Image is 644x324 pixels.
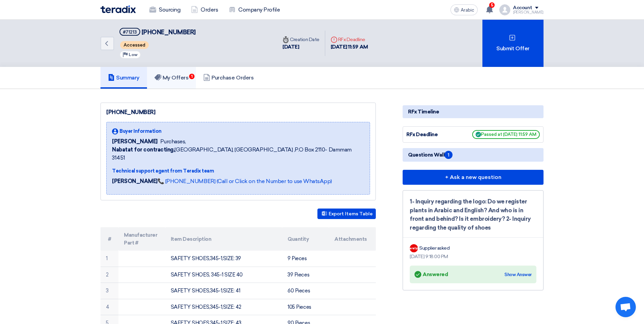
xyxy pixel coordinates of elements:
[419,245,449,252] div: Supplier asked
[331,44,368,50] font: [DATE] 11:59 AM
[282,227,329,251] th: Quantity
[100,251,118,267] td: 1
[160,138,186,146] span: Purchases,
[238,6,280,14] font: Company Profile
[201,6,218,14] font: Orders
[112,167,364,175] div: Technical support agent from Teradix team
[282,267,329,283] td: 39 Pieces
[504,271,532,278] div: Show Answer
[119,28,196,36] h5: 4087-911-8100015627
[211,74,254,81] font: Purchase Orders
[158,178,332,184] a: 📞 [PHONE_NUMBER] (Call or Click on the Number to use WhatsApp)
[112,146,352,161] font: [GEOGRAPHIC_DATA], [GEOGRAPHIC_DATA] ,P.O Box 2110- Dammam 31451
[100,67,147,89] a: Summary
[329,211,373,217] font: Export Items Table
[317,209,376,219] button: Export Items Table
[120,41,149,49] span: Accessed
[410,244,418,252] div: paralyze
[100,267,118,283] td: 2
[444,151,453,159] span: 1
[408,152,444,158] font: Questions Wall
[461,8,474,13] span: Arabic
[171,288,240,294] font: SAFETY SHOES,345-1,SIZE: 41
[513,11,544,14] div: [PERSON_NAME]
[282,299,329,315] td: 105 Pieces
[100,5,136,13] img: Teradix logo
[282,251,329,267] td: 9 Pieces
[147,67,196,89] a: My Offers1
[423,271,448,278] font: Answered
[489,2,495,8] span: 5
[410,197,536,232] div: 1- Inquiry regarding the logo: Do we register plants in Arabic and English? And who is in front a...
[196,67,261,89] a: Purchase Orders
[116,74,140,81] font: Summary
[282,283,329,299] td: 60 Pieces
[112,146,174,153] b: Nabatat for contracting,
[282,37,319,42] font: Creation Date
[171,304,241,310] font: SAFETY SHOES,345-1,SIZE: 42
[112,138,158,146] span: [PERSON_NAME]
[119,128,162,135] span: Buyer Information
[144,2,186,17] a: Sourcing
[189,74,195,79] span: 1
[615,297,636,317] a: Open chat
[129,52,137,57] span: Low
[450,4,478,15] button: Arabic
[159,6,180,14] font: Sourcing
[496,44,529,53] font: Submit Offer
[282,43,319,51] div: [DATE]
[499,4,510,15] img: profile_test.png
[112,178,158,184] strong: [PERSON_NAME]
[100,283,118,299] td: 3
[331,37,365,42] font: RFx Deadline
[100,299,118,315] td: 4
[118,227,165,251] th: Manufacturer Part #
[481,132,536,137] font: Passed at [DATE] 11:59 AM
[403,105,544,118] div: RFx Timeline
[410,253,536,260] div: [DATE] 9:18:00 PM
[329,227,376,251] th: Attachments
[403,170,544,185] button: + Ask a new question
[406,131,457,139] div: RFx Deadline
[171,255,241,262] font: SAFETY SHOES,345-1,SIZE: 39
[171,272,243,278] font: SAFETY SHOES, 345-1 SIZE 40
[100,227,118,251] th: #
[142,29,196,36] span: [PHONE_NUMBER]
[186,2,223,17] a: Orders
[163,74,189,81] font: My Offers
[165,227,282,251] th: Item Description
[513,5,532,11] div: Account
[106,108,370,116] div: [PHONE_NUMBER]
[123,30,137,34] div: #71213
